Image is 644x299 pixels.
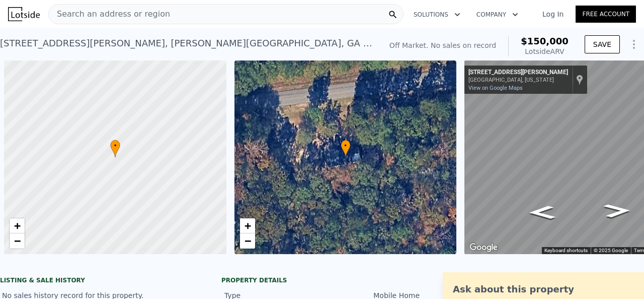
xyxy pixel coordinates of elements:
[592,201,642,221] path: Go West, Donnan Rd
[240,218,255,233] a: Zoom in
[468,77,568,83] div: [GEOGRAPHIC_DATA], [US_STATE]
[453,282,634,296] div: Ask about this property
[585,35,620,53] button: SAVE
[624,34,644,54] button: Show Options
[14,219,21,232] span: +
[467,241,500,254] img: Google
[468,85,523,91] a: View on Google Maps
[10,233,25,249] a: Zoom out
[244,234,251,247] span: −
[221,276,423,284] div: Property details
[244,219,251,232] span: +
[341,140,351,157] div: •
[576,74,583,85] a: Show location on map
[240,233,255,249] a: Zoom out
[49,8,170,20] span: Search an address or region
[576,6,636,23] a: Free Account
[8,7,40,21] img: Lotside
[594,248,628,253] span: © 2025 Google
[518,202,567,222] path: Go East, Donnan Rd
[110,140,120,157] div: •
[468,6,526,24] button: Company
[467,241,500,254] a: Open this area in Google Maps (opens a new window)
[544,247,588,254] button: Keyboard shortcuts
[341,141,351,150] span: •
[406,6,468,24] button: Solutions
[468,69,568,77] div: [STREET_ADDRESS][PERSON_NAME]
[14,234,21,247] span: −
[10,218,25,233] a: Zoom in
[521,46,569,56] div: Lotside ARV
[530,9,576,19] a: Log In
[110,141,120,150] span: •
[521,36,569,46] span: $150,000
[389,40,496,50] div: Off Market. No sales on record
